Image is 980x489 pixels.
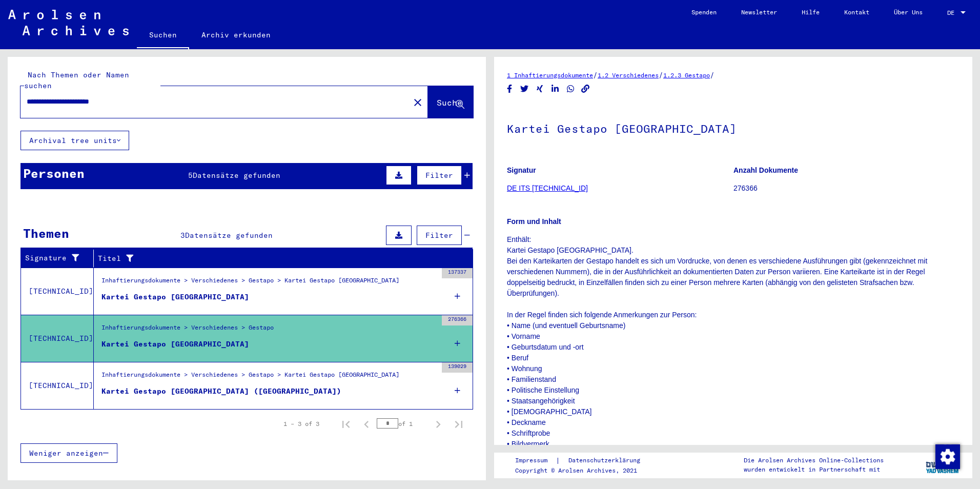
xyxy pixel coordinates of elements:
[659,70,663,79] span: /
[283,419,319,429] div: 1 – 3 of 3
[504,83,515,95] button: Share on Facebook
[550,83,561,95] button: Share on LinkedIn
[101,323,274,337] div: Inhaftierungsdokumente > Verschiedenes > Gestapo
[507,184,588,192] a: DE ITS [TECHNICAL_ID]
[21,131,129,150] button: Archival tree units
[98,253,453,264] div: Titel
[598,71,659,79] a: 1.2 Verschiedenes
[8,10,129,35] img: Arolsen_neg.svg
[101,292,249,302] div: Kartei Gestapo [GEOGRAPHIC_DATA]
[428,86,473,118] button: Suche
[29,449,103,458] span: Weniger anzeigen
[437,97,462,108] span: Suche
[515,455,556,466] a: Impressum
[560,455,652,466] a: Datenschutzerklärung
[425,171,453,180] span: Filter
[733,183,959,194] p: 276366
[565,83,576,95] button: Share on WhatsApp
[412,96,424,109] mat-icon: close
[515,466,652,475] p: Copyright © Arolsen Archives, 2021
[425,231,453,240] span: Filter
[580,83,591,95] button: Copy link
[710,70,714,79] span: /
[663,71,710,79] a: 1.2.3 Gestapo
[744,465,884,474] p: wurden entwickelt in Partnerschaft mit
[188,171,193,180] span: 5
[23,164,85,182] div: Personen
[947,9,958,16] span: DE
[924,452,962,478] img: yv_logo.png
[137,23,189,49] a: Suchen
[101,386,341,397] div: Kartei Gestapo [GEOGRAPHIC_DATA] ([GEOGRAPHIC_DATA])
[417,166,462,185] button: Filter
[101,370,399,384] div: Inhaftierungsdokumente > Verschiedenes > Gestapo > Kartei Gestapo [GEOGRAPHIC_DATA]
[377,419,428,429] div: of 1
[535,83,545,95] button: Share on Xing
[744,456,884,465] p: Die Arolsen Archives Online-Collections
[507,105,959,150] h1: Kartei Gestapo [GEOGRAPHIC_DATA]
[507,166,536,174] b: Signatur
[25,250,96,267] div: Signature
[101,276,399,290] div: Inhaftierungsdokumente > Verschiedenes > Gestapo > Kartei Gestapo [GEOGRAPHIC_DATA]
[428,414,448,434] button: Next page
[448,414,469,434] button: Last page
[336,414,356,434] button: First page
[24,70,129,90] mat-label: Nach Themen oder Namen suchen
[407,92,428,112] button: Clear
[189,23,283,47] a: Archiv erkunden
[515,455,652,466] div: |
[21,443,117,463] button: Weniger anzeigen
[935,444,959,468] div: Zustimmung ändern
[101,339,249,350] div: Kartei Gestapo [GEOGRAPHIC_DATA]
[519,83,530,95] button: Share on Twitter
[507,217,561,226] b: Form und Inhalt
[98,250,463,267] div: Titel
[193,171,280,180] span: Datensätze gefunden
[733,166,798,174] b: Anzahl Dokumente
[25,253,86,263] div: Signature
[593,70,598,79] span: /
[935,444,960,469] img: Zustimmung ändern
[507,71,593,79] a: 1 Inhaftierungsdokumente
[417,226,462,245] button: Filter
[356,414,377,434] button: Previous page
